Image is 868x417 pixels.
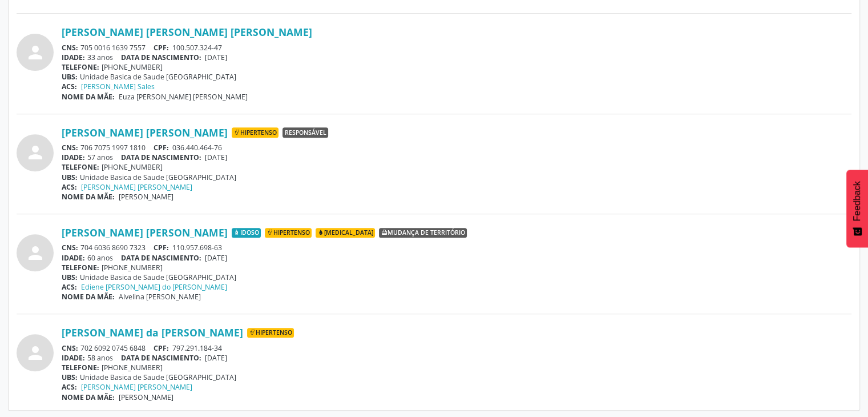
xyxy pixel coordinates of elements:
span: [PERSON_NAME] [119,192,173,202]
div: Unidade Basica de Saude [GEOGRAPHIC_DATA] [62,372,851,382]
span: [DATE] [205,353,227,363]
span: CNS: [62,143,78,153]
span: NOME DA MÃE: [62,392,115,402]
i: person [25,142,46,163]
span: CPF: [154,243,169,252]
div: [PHONE_NUMBER] [62,62,851,72]
span: IDADE: [62,53,85,62]
span: Mudança de território [379,228,467,238]
div: Unidade Basica de Saude [GEOGRAPHIC_DATA] [62,272,851,282]
div: 706 7075 1997 1810 [62,143,851,153]
span: [DATE] [205,53,227,62]
span: ACS: [62,182,77,192]
span: Hipertenso [265,228,312,238]
span: Euza [PERSON_NAME] [PERSON_NAME] [119,92,248,102]
span: TELEFONE: [62,363,99,372]
span: IDADE: [62,153,85,162]
i: person [25,343,46,363]
span: Hipertenso [247,328,294,338]
a: [PERSON_NAME] [PERSON_NAME] [PERSON_NAME] [62,26,312,38]
span: DATA DE NASCIMENTO: [121,153,201,162]
span: Hipertenso [232,127,278,138]
div: 704 6036 8690 7323 [62,243,851,252]
span: 100.507.324-47 [172,43,222,53]
span: 036.440.464-76 [172,143,222,153]
div: 705 0016 1639 7557 [62,43,851,53]
div: 57 anos [62,153,851,162]
span: UBS: [62,72,78,82]
span: TELEFONE: [62,62,99,72]
span: 110.957.698-63 [172,243,222,252]
span: IDADE: [62,353,85,363]
span: DATA DE NASCIMENTO: [121,253,201,263]
span: Alvelina [PERSON_NAME] [119,292,201,302]
span: CPF: [154,343,169,353]
span: NOME DA MÃE: [62,292,115,302]
span: UBS: [62,173,78,182]
div: Unidade Basica de Saude [GEOGRAPHIC_DATA] [62,173,851,182]
span: CNS: [62,43,78,53]
button: Feedback - Mostrar pesquisa [846,170,868,247]
span: TELEFONE: [62,263,99,272]
span: [PERSON_NAME] [119,392,173,402]
div: 33 anos [62,53,851,62]
a: [PERSON_NAME] [PERSON_NAME] [62,126,228,139]
span: [DATE] [205,153,227,162]
span: UBS: [62,372,78,382]
i: person [25,243,46,263]
span: 797.291.184-34 [172,343,222,353]
div: [PHONE_NUMBER] [62,263,851,272]
div: 58 anos [62,353,851,363]
div: Unidade Basica de Saude [GEOGRAPHIC_DATA] [62,72,851,82]
div: [PHONE_NUMBER] [62,363,851,372]
span: CNS: [62,343,78,353]
i: person [25,42,46,63]
div: 702 6092 0745 6848 [62,343,851,353]
span: Responsável [282,127,328,138]
span: [DATE] [205,253,227,263]
span: ACS: [62,382,77,392]
span: DATA DE NASCIMENTO: [121,353,201,363]
span: NOME DA MÃE: [62,192,115,202]
span: CPF: [154,43,169,53]
a: [PERSON_NAME] [PERSON_NAME] [62,226,228,239]
span: CNS: [62,243,78,252]
span: Idoso [232,228,261,238]
div: 60 anos [62,253,851,263]
a: [PERSON_NAME] Sales [81,82,155,91]
span: NOME DA MÃE: [62,92,115,102]
a: [PERSON_NAME] da [PERSON_NAME] [62,326,243,339]
span: DATA DE NASCIMENTO: [121,53,201,62]
span: TELEFONE: [62,162,99,172]
span: [MEDICAL_DATA] [316,228,375,238]
span: Feedback [852,181,862,221]
span: ACS: [62,82,77,91]
span: IDADE: [62,253,85,263]
div: [PHONE_NUMBER] [62,162,851,172]
span: UBS: [62,272,78,282]
a: Ediene [PERSON_NAME] do [PERSON_NAME] [81,282,227,292]
span: CPF: [154,143,169,153]
a: [PERSON_NAME] [PERSON_NAME] [81,182,192,192]
a: [PERSON_NAME] [PERSON_NAME] [81,382,192,392]
span: ACS: [62,282,77,292]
